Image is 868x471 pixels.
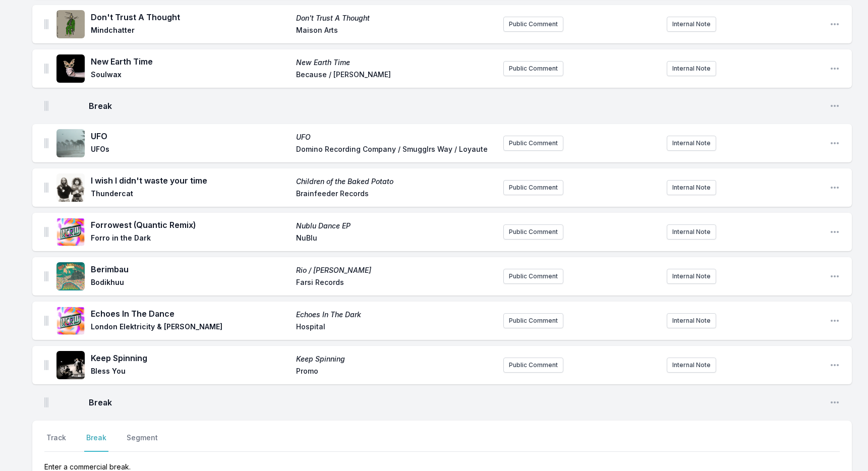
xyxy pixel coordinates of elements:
button: Internal Note [667,358,716,373]
span: Soulwax [91,70,290,82]
button: Public Comment [503,269,563,284]
img: Drag Handle [44,316,48,326]
button: Internal Note [667,269,716,284]
img: Rio / Bodianova [56,262,85,290]
img: Drag Handle [44,64,48,74]
button: Open playlist item options [830,360,840,370]
button: Public Comment [503,17,563,32]
button: Public Comment [503,224,563,240]
span: Children of the Baked Potato [296,176,495,187]
span: Berimbau [91,263,290,275]
span: Domino Recording Company / Smugglrs Way / Loyaute [296,144,495,156]
span: Keep Spinning [296,354,495,364]
button: Internal Note [667,313,716,328]
img: UFO [56,129,85,157]
button: Open playlist item options [830,64,840,74]
button: Internal Note [667,180,716,195]
button: Break [84,433,108,452]
span: Mindchatter [91,25,290,37]
span: Bodikhuu [91,277,290,289]
button: Open playlist item options [830,227,840,237]
button: Open playlist item options [830,397,840,407]
img: Don't Trust A Thought [56,10,85,38]
span: Echoes In The Dark [296,310,495,320]
span: Thundercat [91,189,290,201]
span: Keep Spinning [91,352,290,364]
button: Open playlist item options [830,138,840,148]
span: I wish I didn't waste your time [91,174,290,187]
button: Internal Note [667,61,716,76]
button: Public Comment [503,61,563,76]
span: UFO [296,132,495,142]
span: Break [89,100,822,112]
span: Forro in the Dark [91,233,290,245]
span: London Elektricity & [PERSON_NAME] [91,322,290,334]
img: Nublu Dance EP [56,218,85,246]
button: Track [44,433,68,452]
button: Open playlist item options [830,19,840,29]
img: Drag Handle [44,271,48,281]
span: Forrowest (Quantic Remix) [91,219,290,231]
button: Public Comment [503,180,563,195]
button: Public Comment [503,136,563,151]
button: Public Comment [503,358,563,373]
span: NuBlu [296,233,495,245]
img: Drag Handle [44,138,48,148]
button: Internal Note [667,224,716,240]
span: Nublu Dance EP [296,221,495,231]
button: Internal Note [667,17,716,32]
img: Drag Handle [44,227,48,237]
img: Drag Handle [44,397,48,407]
span: UFO [91,130,290,142]
span: UFOs [91,144,290,156]
img: New Earth Time [56,54,85,83]
button: Open playlist item options [830,183,840,193]
span: Promo [296,366,495,378]
span: Don't Trust A Thought [296,13,495,23]
button: Open playlist item options [830,271,840,281]
img: Drag Handle [44,360,48,370]
img: Drag Handle [44,19,48,29]
span: New Earth Time [91,55,290,68]
img: Drag Handle [44,183,48,193]
span: Hospital [296,322,495,334]
img: Keep Spinning [56,351,85,379]
span: Don't Trust A Thought [91,11,290,23]
button: Open playlist item options [830,101,840,111]
span: Break [89,396,822,408]
span: Because / [PERSON_NAME] [296,70,495,82]
button: Open playlist item options [830,316,840,326]
img: Drag Handle [44,101,48,111]
img: Children of the Baked Potato [56,173,85,202]
span: Bless You [91,366,290,378]
span: Farsi Records [296,277,495,289]
span: Echoes In The Dance [91,308,290,320]
span: New Earth Time [296,57,495,68]
span: Rio / [PERSON_NAME] [296,265,495,275]
button: Public Comment [503,313,563,328]
button: Segment [125,433,160,452]
img: Echoes In The Dark [56,307,85,335]
span: Maison Arts [296,25,495,37]
button: Internal Note [667,136,716,151]
span: Brainfeeder Records [296,189,495,201]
